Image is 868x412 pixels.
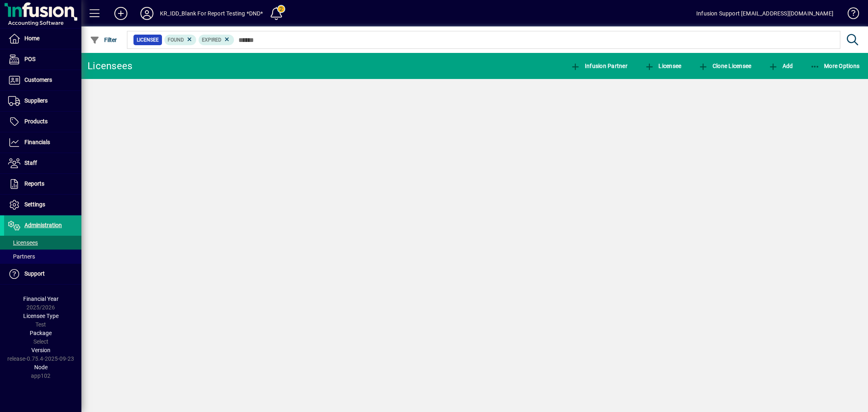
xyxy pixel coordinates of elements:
a: Products [4,112,81,132]
span: Licensee [137,36,159,44]
span: Administration [24,222,62,228]
span: Staff [24,160,37,166]
span: Clone Licensee [698,63,751,69]
button: Filter [88,33,119,47]
a: Licensees [4,236,81,250]
span: Partners [8,253,35,260]
span: More Options [810,63,860,69]
a: POS [4,49,81,70]
span: Found [168,37,184,43]
span: Home [24,35,39,42]
button: Licensee [643,59,684,73]
span: Financials [24,139,50,145]
a: Knowledge Base [842,2,858,28]
span: Licensees [8,239,38,246]
span: Financial Year [23,296,59,302]
div: KR_IDD_Blank For Report Testing *DND* [160,7,263,20]
a: Support [4,264,81,284]
span: Suppliers [24,97,48,104]
mat-chip: Found Status: Found [164,35,197,45]
span: Products [24,118,48,125]
a: Reports [4,174,81,194]
span: Version [31,347,50,353]
button: More Options [808,59,862,73]
span: Licensee Type [23,313,59,319]
div: Infusion Support [EMAIL_ADDRESS][DOMAIN_NAME] [696,7,833,20]
span: Expired [202,37,221,43]
span: Support [24,270,45,277]
span: Infusion Partner [571,63,627,69]
span: Reports [24,180,44,187]
a: Suppliers [4,91,81,111]
a: Home [4,28,81,49]
span: Settings [24,201,45,208]
a: Staff [4,153,81,173]
span: Customers [24,77,52,83]
span: POS [24,56,35,62]
button: Infusion Partner [568,59,630,73]
span: Package [30,330,52,336]
a: Settings [4,195,81,215]
mat-chip: Expiry status: Expired [199,35,234,45]
span: Add [768,63,793,69]
span: Filter [90,37,117,43]
button: Add [108,6,134,21]
button: Profile [134,6,160,21]
button: Add [766,59,795,73]
a: Customers [4,70,81,90]
span: Node [34,364,48,370]
a: Financials [4,132,81,153]
div: Licensees [87,59,132,72]
button: Clone Licensee [696,59,753,73]
span: Licensee [645,63,682,69]
a: Partners [4,250,81,263]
